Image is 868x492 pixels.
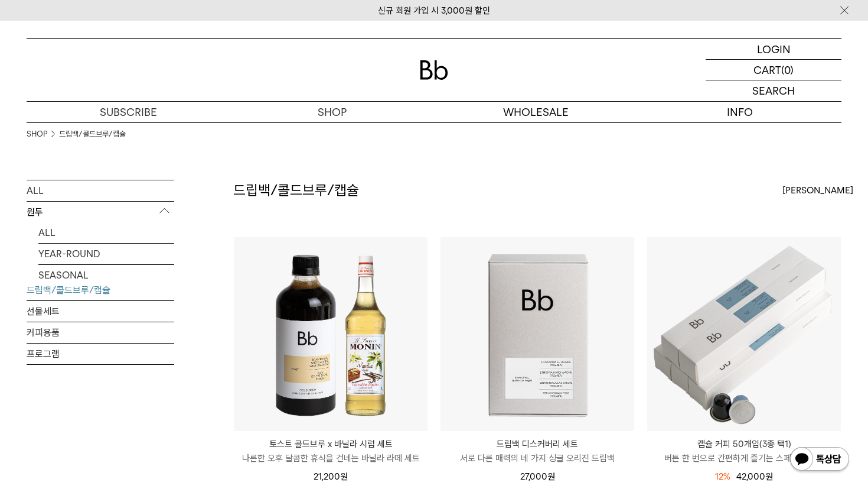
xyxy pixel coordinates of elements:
[27,128,47,140] a: SHOP
[736,471,773,482] span: 42,000
[782,183,853,198] span: [PERSON_NAME]
[38,222,174,243] a: ALL
[378,5,490,16] a: 신규 회원 가입 시 3,000원 할인
[27,280,174,300] a: 드립백/콜드브루/캡슐
[314,471,348,482] span: 21,200
[647,451,841,465] p: 버튼 한 번으로 간편하게 즐기는 스페셜티 커피
[647,437,841,465] a: 캡슐 커피 50개입(3종 택1) 버튼 한 번으로 간편하게 즐기는 스페셜티 커피
[520,471,555,482] span: 27,000
[789,446,850,474] img: 카카오톡 채널 1:1 채팅 버튼
[234,451,428,465] p: 나른한 오후 달콤한 휴식을 건네는 바닐라 라떼 세트
[234,437,428,465] a: 토스트 콜드브루 x 바닐라 시럽 세트 나른한 오후 달콤한 휴식을 건네는 바닐라 라떼 세트
[753,60,781,80] p: CART
[765,471,773,482] span: 원
[757,39,791,59] p: LOGIN
[781,60,794,80] p: (0)
[38,244,174,264] a: YEAR-ROUND
[340,471,348,482] span: 원
[715,470,730,484] div: 12%
[27,301,174,322] a: 선물세트
[440,437,634,465] a: 드립백 디스커버리 세트 서로 다른 매력의 네 가지 싱글 오리진 드립백
[647,437,841,451] p: 캡슐 커피 50개입(3종 택1)
[233,180,359,200] h2: 드립백/콜드브루/캡슐
[230,102,434,122] a: SHOP
[440,451,634,465] p: 서로 다른 매력의 네 가지 싱글 오리진 드립백
[434,102,638,122] p: WHOLESALE
[27,344,174,364] a: 프로그램
[706,39,841,60] a: LOGIN
[706,60,841,80] a: CART (0)
[38,265,174,286] a: SEASONAL
[27,102,230,122] a: SUBSCRIBE
[234,437,428,451] p: 토스트 콜드브루 x 바닐라 시럽 세트
[638,102,841,122] p: INFO
[647,237,841,431] img: 캡슐 커피 50개입(3종 택1)
[59,128,126,140] a: 드립백/콜드브루/캡슐
[27,180,174,201] a: ALL
[27,202,174,223] p: 원두
[420,60,448,80] img: 로고
[234,237,428,431] img: 토스트 콜드브루 x 바닐라 시럽 세트
[752,80,795,101] p: SEARCH
[27,322,174,343] a: 커피용품
[547,471,555,482] span: 원
[440,437,634,451] p: 드립백 디스커버리 세트
[440,237,634,431] img: 드립백 디스커버리 세트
